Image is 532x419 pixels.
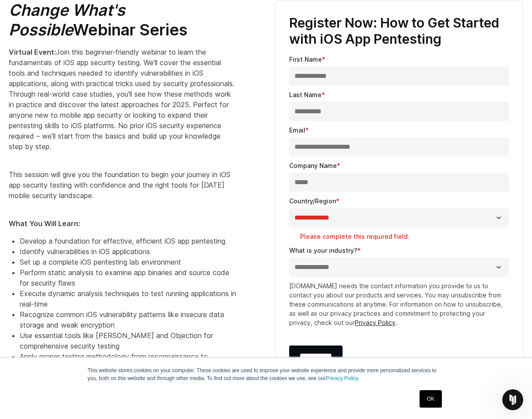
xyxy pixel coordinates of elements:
span: This session will give you the foundation to begin your journey in iOS app security testing with ... [9,170,231,200]
li: Identify vulnerabilities in iOS applications [20,246,236,257]
span: Join this beginner-friendly webinar to learn the fundamentals of iOS app security testing. We'll ... [9,48,234,151]
li: Develop a foundation for effective, efficient iOS app pentesting [20,236,236,246]
li: Execute dynamic analysis techniques to test running applications in real-time [20,288,236,309]
p: [DOMAIN_NAME] needs the contact information you provide to us to contact you about our products a... [289,281,509,327]
span: Company Name [289,162,337,169]
strong: What You Will Learn: [9,219,80,228]
span: Email [289,126,305,134]
span: Country/Region [289,197,336,205]
li: Set up a complete iOS pentesting lab environment [20,257,236,267]
span: First Name [289,56,322,63]
span: Last Name [289,91,322,98]
li: Apply proper testing methodology from reconnaissance to exploitation [20,351,236,372]
iframe: Intercom live chat [502,389,523,410]
a: Privacy Policy. [325,375,359,381]
h2: Webinar Series [9,0,236,40]
span: What is your industry? [289,247,357,254]
label: Please complete this required field. [300,232,509,241]
p: This website stores cookies on your computer. These cookies are used to improve your website expe... [87,367,444,382]
em: Change What's Possible [9,0,125,39]
strong: Virtual Event: [9,48,56,56]
li: Perform static analysis to examine app binaries and source code for security flaws [20,267,236,288]
h3: Register Now: How to Get Started with iOS App Pentesting [289,15,509,48]
a: Privacy Policy [355,319,395,326]
li: Recognize common iOS vulnerability patterns like insecure data storage and weak encryption [20,309,236,330]
li: Use essential tools like [PERSON_NAME] and Objection for comprehensive security testing [20,330,236,351]
a: OK [420,390,442,408]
